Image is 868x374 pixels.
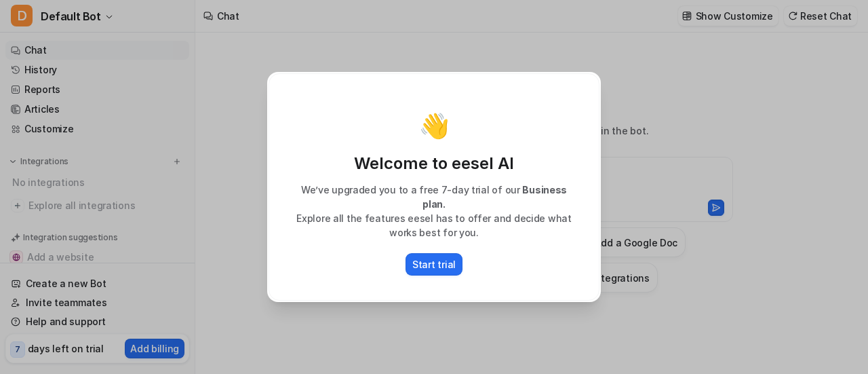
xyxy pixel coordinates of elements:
button: Start trial [406,253,462,276]
p: 👋 [419,112,450,139]
p: Welcome to eesel AI [283,153,585,174]
p: We’ve upgraded you to a free 7-day trial of our [283,183,585,211]
p: Start trial [412,257,456,272]
p: Explore all the features eesel has to offer and decide what works best for you. [283,211,585,240]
